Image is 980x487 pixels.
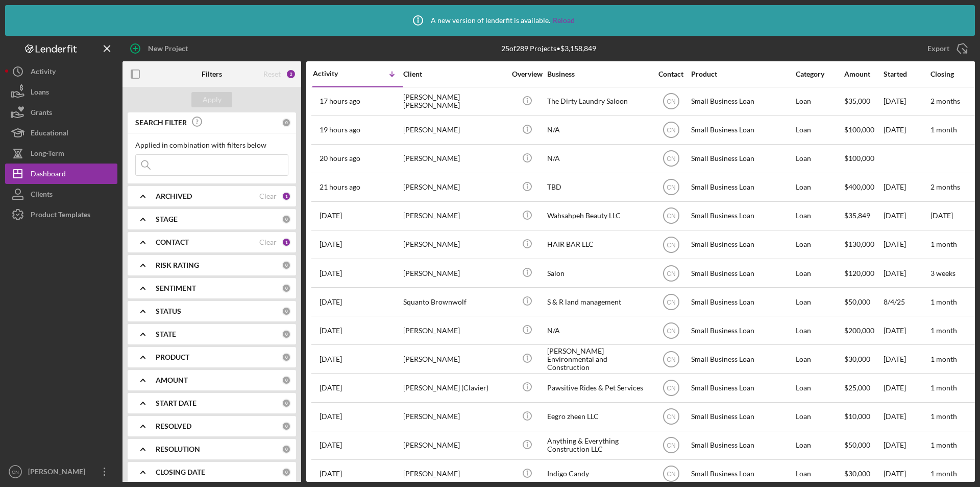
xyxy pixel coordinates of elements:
[667,298,675,306] text: CN
[691,288,793,315] div: Small Business Loan
[796,432,843,459] div: Loan
[403,117,505,144] div: [PERSON_NAME]
[156,215,178,223] b: STAGE
[403,345,505,373] div: [PERSON_NAME]
[501,44,596,53] div: 25 of 289 Projects • $3,158,849
[202,70,222,78] b: Filters
[691,202,793,229] div: Small Business Loan
[796,70,843,78] div: Category
[320,355,342,363] time: 2025-08-01 14:07
[844,231,883,258] div: $130,000
[844,317,883,344] div: $200,000
[5,82,117,102] a: Loans
[135,119,187,127] b: SEARCH FILTER
[156,399,197,407] b: START DATE
[930,297,957,306] time: 1 month
[286,69,296,79] div: 2
[282,353,291,362] div: 0
[282,192,291,201] div: 1
[796,231,843,258] div: Loan
[667,442,675,449] text: CN
[667,356,675,363] text: CN
[156,376,188,384] b: AMOUNT
[547,88,649,115] div: The Dirty Laundry Saloon
[403,317,505,344] div: [PERSON_NAME]
[31,184,53,207] div: Clients
[5,204,117,225] a: Product Templates
[403,374,505,401] div: [PERSON_NAME] (Clavier)
[313,69,358,78] div: Activity
[884,317,929,344] div: [DATE]
[547,288,649,315] div: S & R land management
[403,231,505,258] div: [PERSON_NAME]
[31,164,66,187] div: Dashboard
[796,374,843,401] div: Loan
[282,284,291,293] div: 0
[884,288,929,315] div: 8/4/25
[403,70,505,78] div: Client
[320,97,360,105] time: 2025-08-13 19:35
[156,468,205,476] b: CLOSING DATE
[26,461,92,484] div: [PERSON_NAME]
[31,82,49,105] div: Loans
[844,117,883,144] div: $100,000
[796,260,843,287] div: Loan
[547,70,649,78] div: Business
[148,38,188,59] div: New Project
[403,260,505,287] div: [PERSON_NAME]
[547,432,649,459] div: Anything & Everything Construction LLC
[5,123,117,143] button: Educational
[930,125,957,134] time: 1 month
[403,403,505,430] div: [PERSON_NAME]
[930,412,957,421] time: 1 month
[282,118,291,127] div: 0
[884,432,929,459] div: [DATE]
[282,261,291,270] div: 0
[263,70,281,78] div: Reset
[691,374,793,401] div: Small Business Loan
[667,241,675,248] text: CN
[553,16,575,25] a: Reload
[403,432,505,459] div: [PERSON_NAME]
[930,355,957,363] time: 1 month
[930,97,960,105] time: 2 months
[403,145,505,172] div: [PERSON_NAME]
[5,61,117,82] button: Activity
[320,298,342,306] time: 2025-08-04 14:30
[547,317,649,344] div: N/A
[691,174,793,201] div: Small Business Loan
[667,155,675,163] text: CN
[930,211,953,220] time: [DATE]
[667,471,675,478] text: CN
[547,202,649,229] div: Wahsahpeh Beauty LLC
[282,399,291,408] div: 0
[844,288,883,315] div: $50,000
[796,403,843,430] div: Loan
[547,145,649,172] div: N/A
[320,269,342,277] time: 2025-08-04 19:17
[691,70,793,78] div: Product
[927,38,949,59] div: Export
[135,141,288,149] div: Applied in combination with filters below
[282,330,291,339] div: 0
[844,374,883,401] div: $25,000
[320,183,360,191] time: 2025-08-13 16:15
[945,442,970,467] iframe: Intercom live chat
[5,164,117,184] a: Dashboard
[691,432,793,459] div: Small Business Loan
[691,231,793,258] div: Small Business Loan
[844,70,883,78] div: Amount
[844,145,883,172] div: $100,000
[884,70,929,78] div: Started
[884,202,929,229] div: [DATE]
[796,88,843,115] div: Loan
[691,317,793,344] div: Small Business Loan
[796,288,843,315] div: Loan
[282,376,291,385] div: 0
[12,469,19,475] text: CN
[320,212,342,220] time: 2025-08-12 21:27
[320,470,342,478] time: 2025-07-29 20:10
[667,327,675,334] text: CN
